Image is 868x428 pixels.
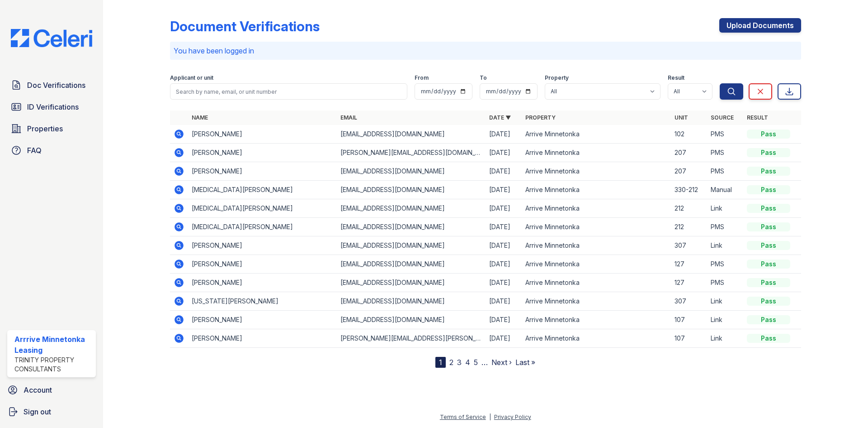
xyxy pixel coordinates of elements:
[522,292,670,311] td: Arrive Minnetonka
[486,162,522,181] td: [DATE]
[24,385,52,395] span: Account
[337,144,486,162] td: [PERSON_NAME][EMAIL_ADDRESS][DOMAIN_NAME]
[486,199,522,218] td: [DATE]
[340,114,357,121] a: Email
[747,241,790,250] div: Pass
[747,260,790,269] div: Pass
[170,18,320,34] div: Document Verifications
[337,162,486,181] td: [EMAIL_ADDRESS][DOMAIN_NAME]
[486,181,522,199] td: [DATE]
[747,315,790,324] div: Pass
[668,74,684,82] label: Result
[489,114,511,121] a: Date ▼
[707,144,743,162] td: PMS
[671,274,707,292] td: 127
[711,114,734,121] a: Source
[188,218,337,236] td: [MEDICAL_DATA][PERSON_NAME]
[337,274,486,292] td: [EMAIL_ADDRESS][DOMAIN_NAME]
[337,218,486,236] td: [EMAIL_ADDRESS][DOMAIN_NAME]
[522,255,670,274] td: Arrive Minnetonka
[747,334,790,343] div: Pass
[707,274,743,292] td: PMS
[486,255,522,274] td: [DATE]
[7,98,96,116] a: ID Verifications
[671,181,707,199] td: 330-212
[27,145,42,156] span: FAQ
[474,358,478,367] a: 5
[707,199,743,218] td: Link
[707,125,743,144] td: PMS
[671,236,707,255] td: 307
[489,414,491,420] div: |
[522,144,670,162] td: Arrive Minnetonka
[522,162,670,181] td: Arrive Minnetonka
[671,311,707,329] td: 107
[747,185,790,194] div: Pass
[4,403,99,421] a: Sign out
[170,83,407,100] input: Search by name, email, or unit number
[486,311,522,329] td: [DATE]
[522,218,670,236] td: Arrive Minnetonka
[14,334,92,356] div: Arrrive Minnetonka Leasing
[747,278,790,287] div: Pass
[188,255,337,274] td: [PERSON_NAME]
[337,292,486,311] td: [EMAIL_ADDRESS][DOMAIN_NAME]
[337,255,486,274] td: [EMAIL_ADDRESS][DOMAIN_NAME]
[486,218,522,236] td: [DATE]
[7,120,96,138] a: Properties
[707,218,743,236] td: PMS
[747,222,790,231] div: Pass
[707,181,743,199] td: Manual
[707,236,743,255] td: Link
[188,144,337,162] td: [PERSON_NAME]
[170,74,213,82] label: Applicant or unit
[522,181,670,199] td: Arrive Minnetonka
[522,329,670,348] td: Arrive Minnetonka
[747,297,790,306] div: Pass
[545,74,569,82] label: Property
[4,381,99,399] a: Account
[486,125,522,144] td: [DATE]
[707,255,743,274] td: PMS
[491,358,512,367] a: Next ›
[337,236,486,255] td: [EMAIL_ADDRESS][DOMAIN_NAME]
[522,311,670,329] td: Arrive Minnetonka
[494,414,531,420] a: Privacy Policy
[522,236,670,255] td: Arrive Minnetonka
[188,292,337,311] td: [US_STATE][PERSON_NAME]
[188,181,337,199] td: [MEDICAL_DATA][PERSON_NAME]
[671,199,707,218] td: 212
[337,311,486,329] td: [EMAIL_ADDRESS][DOMAIN_NAME]
[719,18,801,33] a: Upload Documents
[707,329,743,348] td: Link
[671,292,707,311] td: 307
[671,144,707,162] td: 207
[188,311,337,329] td: [PERSON_NAME]
[480,74,487,82] label: To
[486,329,522,348] td: [DATE]
[522,125,670,144] td: Arrive Minnetonka
[747,148,790,157] div: Pass
[7,76,96,94] a: Doc Verifications
[337,125,486,144] td: [EMAIL_ADDRESS][DOMAIN_NAME]
[747,167,790,176] div: Pass
[14,356,92,374] div: Trinity Property Consultants
[707,311,743,329] td: Link
[337,329,486,348] td: [PERSON_NAME][EMAIL_ADDRESS][PERSON_NAME][DOMAIN_NAME]
[440,414,486,420] a: Terms of Service
[7,141,96,159] a: FAQ
[675,114,688,121] a: Unit
[4,29,99,47] img: CE_Logo_Blue-a8612792a0a2168367f1c8372b55b34899dd931a85d93a1a3d3e32e68fde9ad4.png
[747,204,790,213] div: Pass
[486,292,522,311] td: [DATE]
[188,274,337,292] td: [PERSON_NAME]
[515,358,535,367] a: Last »
[188,125,337,144] td: [PERSON_NAME]
[457,358,462,367] a: 3
[449,358,453,367] a: 2
[525,114,556,121] a: Property
[671,218,707,236] td: 212
[671,125,707,144] td: 102
[337,181,486,199] td: [EMAIL_ADDRESS][DOMAIN_NAME]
